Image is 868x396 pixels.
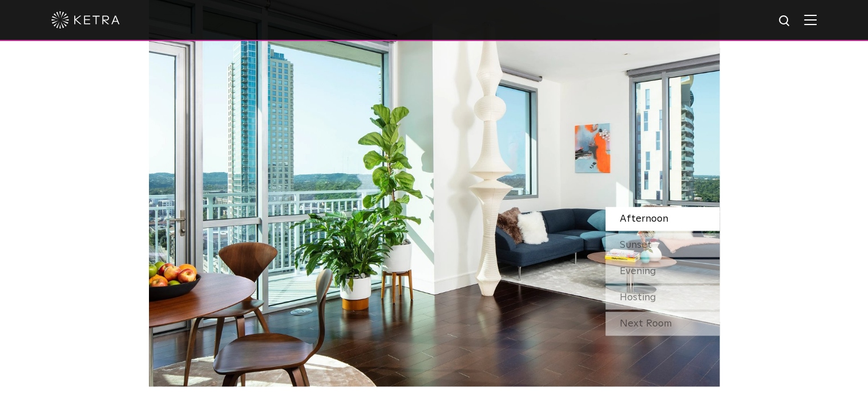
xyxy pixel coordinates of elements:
[620,266,656,276] span: Evening
[620,292,656,303] span: Hosting
[605,312,720,336] div: Next Room
[51,11,120,28] img: ketra-logo-2019-white
[620,240,652,250] span: Sunset
[620,214,668,224] span: Afternoon
[778,14,792,28] img: search icon
[804,14,817,25] img: Hamburger%20Nav.svg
